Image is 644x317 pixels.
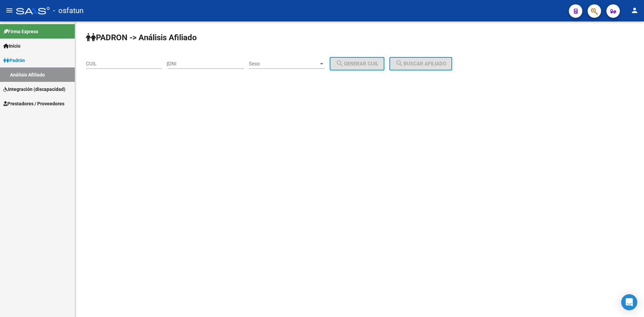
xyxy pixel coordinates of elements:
[3,57,25,64] span: Padrón
[3,86,65,93] span: Integración (discapacidad)
[3,100,64,107] span: Prestadores / Proveedores
[389,57,452,70] button: Buscar afiliado
[395,61,446,67] span: Buscar afiliado
[53,3,84,18] span: - osfatun
[5,6,13,14] mat-icon: menu
[167,61,389,67] div: |
[249,61,319,67] span: Sexo
[336,61,378,67] span: Generar CUIL
[631,6,639,14] mat-icon: person
[621,294,637,310] div: Open Intercom Messenger
[3,28,38,35] span: Firma Express
[86,33,197,42] strong: PADRON -> Análisis Afiliado
[395,59,404,67] mat-icon: search
[336,59,344,67] mat-icon: search
[330,57,384,70] button: Generar CUIL
[3,42,20,50] span: Inicio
